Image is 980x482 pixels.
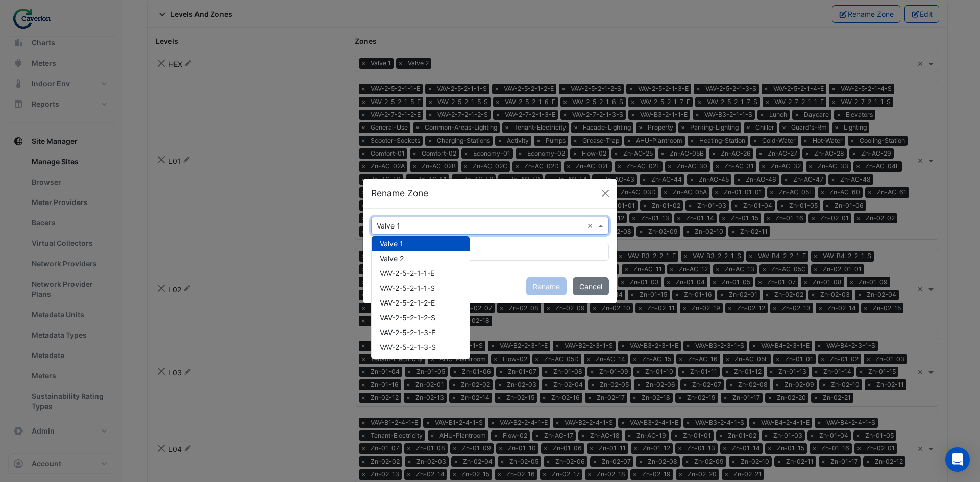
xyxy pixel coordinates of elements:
span: Valve 1 [380,239,403,248]
h5: Rename Zone [371,187,428,200]
div: Open Intercom Messenger [945,447,970,472]
span: VAV-2-5-2-1-1-E [380,269,434,277]
button: Close [598,186,613,201]
span: VAV-2-5-2-1-2-E [380,298,435,307]
span: VAV-2-5-2-1-4-E [380,358,435,366]
div: Options List [372,236,470,359]
span: VAV-2-5-2-1-3-S [380,343,436,351]
span: VAV-2-5-2-1-1-S [380,284,435,292]
span: Clear [587,220,596,231]
span: Valve 2 [380,254,404,263]
button: Cancel [573,277,609,295]
span: VAV-2-5-2-1-2-S [380,313,435,322]
span: VAV-2-5-2-1-3-E [380,328,435,337]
